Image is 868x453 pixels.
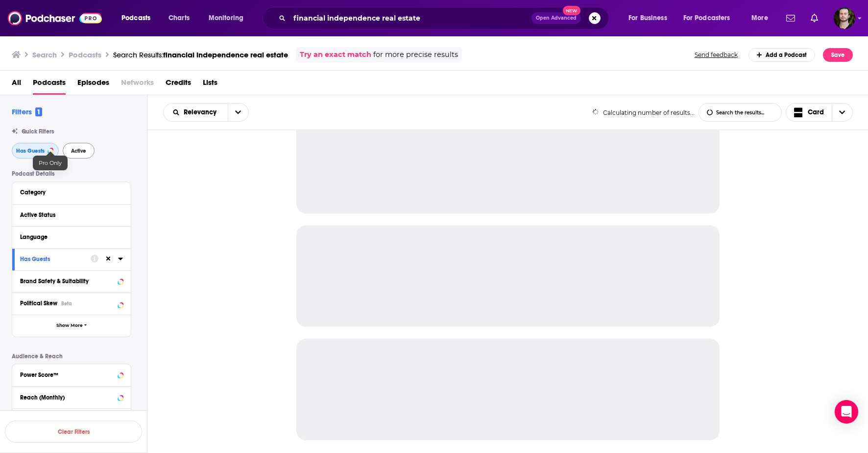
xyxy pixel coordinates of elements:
div: Beta [61,300,72,307]
span: Card [808,109,824,116]
span: Networks [121,75,154,95]
a: Search Results:financial independence real estate [113,50,288,59]
span: Monitoring [209,11,243,25]
button: Save [823,48,853,62]
span: Relevancy [184,109,220,116]
div: Has Guests [20,256,84,263]
div: Open Intercom Messenger [835,400,858,424]
button: Has Guests [20,253,91,265]
button: open menu [622,10,679,26]
div: Category [20,189,117,196]
button: Active Status [20,209,123,221]
div: Search Results: [113,50,288,59]
button: Active [63,143,95,159]
span: Show More [56,323,83,328]
span: For Podcasters [683,11,730,25]
h2: Choose List sort [163,103,249,122]
a: All [12,75,21,95]
button: Power Score™ [20,368,123,380]
span: Open Advanced [536,16,577,21]
a: Lists [203,75,217,95]
span: For Business [628,11,667,25]
span: Charts [169,11,190,25]
button: open menu [202,10,256,26]
div: Reach (Monthly) [20,394,115,401]
button: Clear Filters [5,421,142,443]
a: Podcasts [33,75,66,95]
div: Search podcasts, credits, & more... [272,7,618,29]
button: open menu [115,10,163,26]
p: Podcast Details [12,170,131,177]
button: Send feedback [692,51,741,59]
button: Choose View [786,103,853,122]
img: Podchaser - Follow, Share and Rate Podcasts [8,9,102,27]
button: open menu [164,109,228,116]
h3: Podcasts [69,50,101,59]
button: Category [20,186,123,198]
button: Open AdvancedNew [531,12,581,24]
span: More [751,11,768,25]
span: 1 [35,107,42,116]
a: Credits [166,75,191,95]
img: User Profile [834,7,855,29]
span: for more precise results [373,49,458,60]
span: Podcasts [121,11,150,25]
span: Has Guests [16,148,45,154]
a: Try an exact match [300,49,371,60]
div: Calculating number of results... [592,109,695,116]
button: Show profile menu [834,7,855,29]
h3: Search [32,50,57,59]
button: Brand Safety & Suitability [20,275,123,287]
a: Show notifications dropdown [782,10,799,27]
span: Logged in as OutlierAudio [834,7,855,29]
button: open menu [745,10,780,26]
button: Show More [12,315,131,337]
a: Add a Podcast [748,48,816,62]
span: Political Skew [20,300,57,307]
span: Pro Only [39,160,62,166]
div: Language [20,234,117,240]
a: Episodes [77,75,109,95]
button: open menu [677,10,745,26]
span: Quick Filters [22,128,54,135]
button: open menu [228,104,248,121]
button: Language [20,231,123,243]
input: Search podcasts, credits, & more... [289,10,531,26]
button: Political SkewBeta [20,297,123,309]
a: Show notifications dropdown [807,10,822,27]
div: Brand Safety & Suitability [20,278,115,285]
span: New [563,6,580,15]
a: Charts [162,10,195,26]
button: Reach (Monthly) [20,391,123,403]
span: financial independence real estate [163,50,288,59]
div: Active Status [20,212,117,218]
p: Audience & Reach [12,353,131,360]
button: Has Guests [12,143,59,159]
div: Power Score™ [20,372,115,378]
h2: Filters [12,107,42,116]
span: Active [71,148,86,154]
